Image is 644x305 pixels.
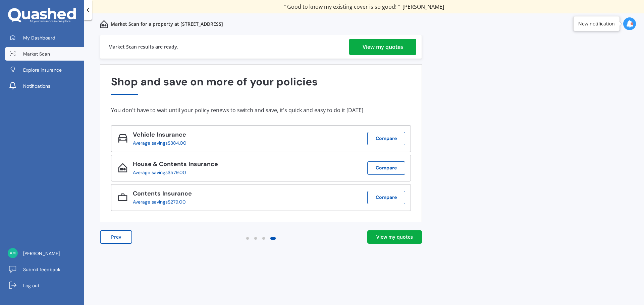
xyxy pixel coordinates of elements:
span: My Dashboard [23,34,55,41]
div: Market Scan results are ready. [108,35,178,59]
div: Average savings $279.00 [133,199,186,205]
button: Compare [367,191,405,204]
div: Shop and save on more of your policies [111,76,411,95]
span: Log out [23,282,39,289]
a: View my quotes [367,230,422,244]
img: home-and-contents.b802091223b8502ef2dd.svg [100,20,108,28]
span: [PERSON_NAME] [23,250,60,257]
span: Explore insurance [23,67,62,73]
img: Vehicle_icon [118,134,127,143]
a: My Dashboard [5,31,84,45]
p: Market Scan for a property at [STREET_ADDRESS] [111,21,223,27]
span: Submit feedback [23,266,60,273]
div: View my quotes [363,39,403,55]
div: You don't have to wait until your policy renews to switch and save, it's quick and easy to do it ... [111,107,411,113]
a: Notifications [5,79,84,93]
a: Market Scan [5,47,84,61]
a: [PERSON_NAME] [5,247,84,260]
button: Prev [100,230,132,244]
span: Notifications [23,83,50,89]
div: Vehicle [133,131,192,140]
div: View my quotes [376,234,413,240]
span: Insurance [155,131,186,139]
div: Average savings $384.00 [133,140,186,146]
a: Submit feedback [5,263,84,276]
a: Explore insurance [5,63,84,77]
img: House & Contents_icon [118,163,127,172]
a: Log out [5,279,84,292]
button: Compare [367,161,405,175]
div: New notification [578,20,615,27]
img: Contents_icon [118,193,127,202]
div: Average savings $579.00 [133,170,213,175]
div: Contents [133,190,192,199]
span: Insurance [161,189,192,198]
span: Market Scan [23,51,50,57]
div: House & Contents [133,161,218,170]
img: 8a887128f55ae87be8cf8e580c3506ac [8,248,18,258]
span: Insurance [187,160,218,168]
button: Compare [367,132,405,145]
a: View my quotes [349,39,416,55]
